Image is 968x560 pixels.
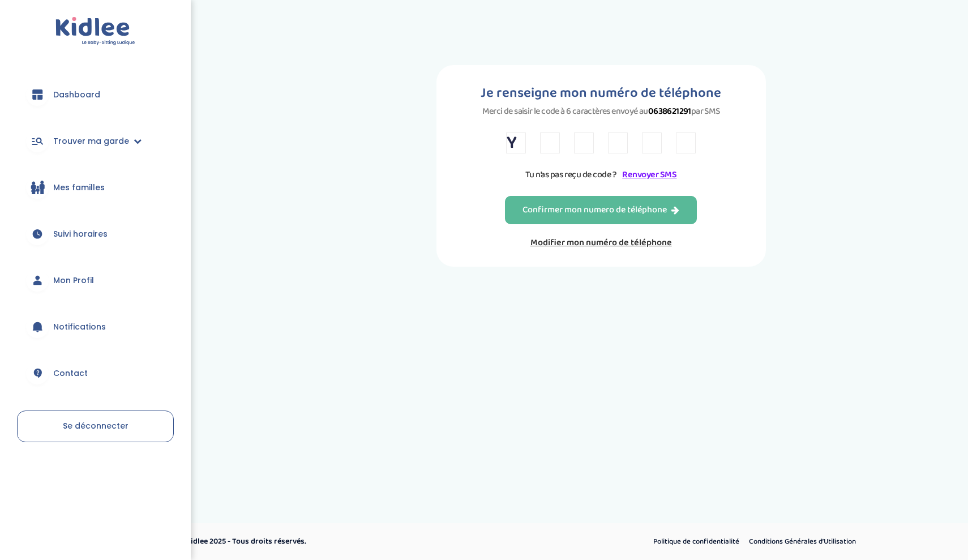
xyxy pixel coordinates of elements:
a: Politique de confidentialité [649,535,743,549]
span: Suivi horaires [53,228,108,240]
img: logo.svg [55,17,135,46]
strong: 0638621291 [648,104,691,118]
span: Notifications [53,321,106,333]
button: Confirmer mon numero de téléphone [505,196,697,224]
a: Se déconnecter [17,411,174,442]
span: Mon Profil [53,275,94,287]
span: Contact [53,367,88,379]
span: Trouver ma garde [53,135,129,147]
p: © Kidlee 2025 - Tous droits réservés. [179,536,532,548]
a: Mon Profil [17,260,174,301]
a: Trouver ma garde [17,121,174,161]
a: Dashboard [17,74,174,115]
a: Renvoyer SMS [622,168,676,182]
a: Conditions Générales d’Utilisation [745,535,860,549]
p: Tu n’as pas reçu de code ? [506,168,696,182]
a: Mes familles [17,167,174,208]
span: Mes familles [53,182,105,194]
a: Contact [17,353,174,394]
h1: Je renseigne mon numéro de téléphone [481,82,721,104]
div: Confirmer mon numero de téléphone [522,204,679,217]
span: Se déconnecter [63,420,129,431]
p: Merci de saisir le code à 6 caractères envoyé au par SMS [481,104,721,118]
span: Dashboard [53,89,100,101]
a: Notifications [17,306,174,347]
a: Modifier mon numéro de téléphone [505,236,697,250]
a: Suivi horaires [17,213,174,254]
